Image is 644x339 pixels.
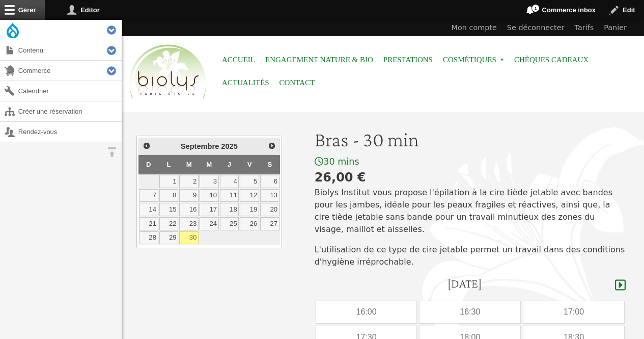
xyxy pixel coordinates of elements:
[159,203,179,216] a: 15
[240,203,259,216] a: 19
[268,142,276,150] span: Suivant
[502,20,570,36] a: Se déconnecter
[200,175,219,188] a: 3
[315,156,626,168] div: 30 mins
[599,20,632,36] a: Panier
[446,20,502,36] a: Mon compte
[268,161,272,168] span: Samedi
[159,189,179,202] a: 8
[200,203,219,216] a: 17
[260,175,279,188] a: 6
[140,139,153,152] a: Précédent
[265,139,278,152] a: Suivant
[260,217,279,230] a: 27
[315,127,626,152] h1: Bras - 30 min
[279,71,315,94] a: Contact
[186,161,192,168] span: Mardi
[220,189,239,202] a: 11
[220,175,239,188] a: 4
[514,48,589,71] a: Chèques cadeaux
[447,276,482,291] h4: [DATE]
[260,203,279,216] a: 20
[240,175,259,188] a: 5
[240,189,259,202] a: 12
[383,48,433,71] a: Prestations
[179,231,199,245] a: 30
[179,203,199,216] a: 16
[247,161,252,168] span: Vendredi
[139,189,158,202] a: 7
[159,231,179,245] a: 29
[265,48,373,71] a: Engagement Nature & Bio
[102,142,122,162] button: Orientation horizontale
[181,142,219,150] span: Septembre
[315,187,626,236] p: Biolys Institut vous propose l'épilation à la cire tiède jetable avec bandes pour les jambes, idé...
[316,301,417,323] div: 16:00
[166,161,171,168] span: Lundi
[206,161,212,168] span: Mercredi
[220,203,239,216] a: 18
[240,217,259,230] a: 26
[531,4,540,12] span: 1
[146,161,151,168] span: Dimanche
[500,58,504,62] span: »
[222,48,255,71] a: Accueil
[315,168,626,187] div: 26,00 €
[200,217,219,230] a: 24
[315,244,626,268] p: L'utilisation de ce type de cire jetable permet un travail dans des conditions d'hygiène irréproc...
[200,189,219,202] a: 10
[222,71,269,94] a: Actualités
[179,189,199,202] a: 9
[220,217,239,230] a: 25
[260,189,279,202] a: 13
[127,43,209,101] img: Accueil
[179,175,199,188] a: 2
[139,231,158,245] a: 28
[143,142,151,150] span: Précédent
[139,203,158,216] a: 14
[523,301,624,323] div: 17:00
[228,161,231,168] span: Jeudi
[221,142,238,150] span: 2025
[570,20,599,36] a: Tarifs
[139,217,158,230] a: 21
[159,175,179,188] a: 1
[159,217,179,230] a: 22
[122,20,644,107] header: Entête du site
[443,48,504,71] span: Cosmétiques
[179,217,199,230] a: 23
[419,301,520,323] div: 16:30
